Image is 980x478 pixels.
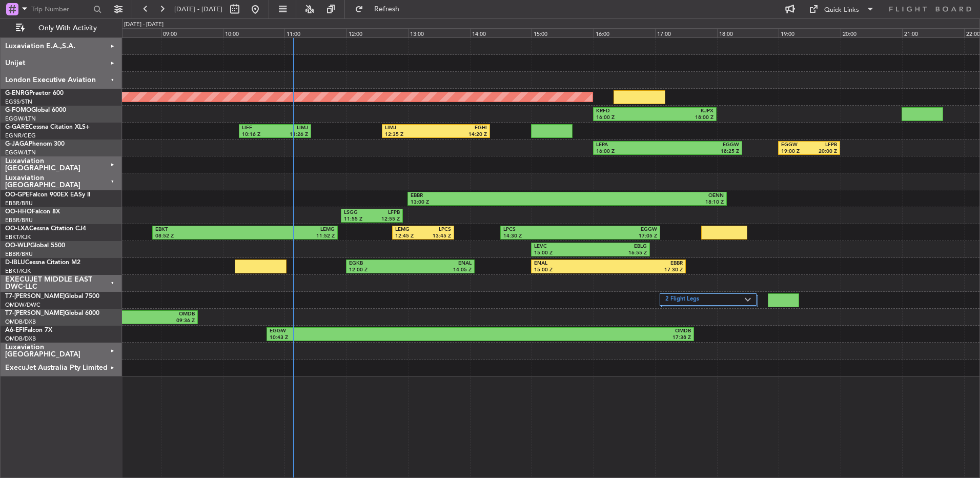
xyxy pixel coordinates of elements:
[385,131,436,138] div: 12:35 Z
[594,28,655,37] div: 16:00
[5,124,90,130] a: G-GARECessna Citation XLS+
[5,310,65,316] span: T7-[PERSON_NAME]
[668,142,740,149] div: EGGW
[655,114,713,122] div: 18:00 Z
[372,209,399,216] div: LFPB
[580,233,657,240] div: 17:05 Z
[436,131,487,138] div: 14:20 Z
[245,226,335,233] div: LEMG
[655,108,713,115] div: KJPX
[5,132,36,140] a: EGNR/CEG
[344,216,372,223] div: 11:55 Z
[470,28,532,37] div: 14:00
[665,295,744,304] label: 2 Flight Legs
[5,107,66,113] a: G-FOMOGlobal 6000
[423,226,451,233] div: LPCS
[503,226,580,233] div: LPCS
[5,267,31,275] a: EBKT/KJK
[534,250,590,257] div: 15:00 Z
[5,141,65,147] a: G-JAGAPhenom 300
[408,28,469,37] div: 13:00
[841,28,902,37] div: 20:00
[5,226,29,232] span: OO-LXA
[655,28,717,37] div: 17:00
[534,243,590,250] div: LEVC
[480,328,691,335] div: OMDB
[809,148,837,155] div: 20:00 Z
[365,6,409,13] span: Refresh
[5,90,64,96] a: G-ENRGPraetor 600
[590,243,647,250] div: EBLG
[5,327,24,333] span: A6-EFI
[124,21,164,29] div: [DATE] - [DATE]
[5,293,99,300] a: T7-[PERSON_NAME]Global 7500
[5,250,33,258] a: EBBR/BRU
[534,267,608,274] div: 15:00 Z
[668,148,740,155] div: 18:25 Z
[5,216,33,224] a: EBBR/BRU
[411,260,472,267] div: ENAL
[596,108,655,115] div: KRFD
[436,125,487,132] div: EGHI
[275,131,308,138] div: 11:26 Z
[395,226,423,233] div: LEMG
[781,148,809,155] div: 19:00 Z
[99,28,161,37] div: 08:00
[596,114,655,122] div: 16:00 Z
[5,243,65,249] a: OO-WLPGlobal 5500
[174,5,222,14] span: [DATE] - [DATE]
[284,28,346,37] div: 11:00
[385,125,436,132] div: LIMJ
[5,318,36,326] a: OMDB/DXB
[270,334,480,342] div: 10:43 Z
[77,317,195,325] div: 09:36 Z
[717,28,779,37] div: 18:00
[270,328,480,335] div: EGGW
[31,2,90,17] input: Trip Number
[5,192,29,198] span: OO-GPE
[5,335,36,343] a: OMDB/DXB
[423,233,451,240] div: 13:45 Z
[242,125,275,132] div: LIEE
[77,311,195,318] div: OMDB
[349,260,411,267] div: EGKB
[532,28,593,37] div: 15:00
[411,267,472,274] div: 14:05 Z
[5,124,29,130] span: G-GARE
[5,243,30,249] span: OO-WLP
[411,199,567,206] div: 13:00 Z
[5,233,31,241] a: EBKT/KJK
[161,28,222,37] div: 09:00
[480,334,691,342] div: 17:38 Z
[275,125,308,132] div: LIMJ
[5,149,36,156] a: EGGW/LTN
[5,327,52,333] a: A6-EFIFalcon 7X
[344,209,372,216] div: LSGG
[155,226,245,233] div: EBKT
[5,301,40,309] a: OMDW/DWC
[346,28,408,37] div: 12:00
[5,209,60,215] a: OO-HHOFalcon 8X
[608,267,683,274] div: 17:30 Z
[580,226,657,233] div: EGGW
[5,98,32,106] a: EGSS/STN
[349,267,411,274] div: 12:00 Z
[567,199,724,206] div: 18:10 Z
[745,297,751,302] img: arrow-gray.svg
[350,1,412,17] button: Refresh
[372,216,399,223] div: 12:55 Z
[809,142,837,149] div: LFPB
[781,142,809,149] div: EGGW
[5,115,36,123] a: EGGW/LTN
[5,226,86,232] a: OO-LXACessna Citation CJ4
[503,233,580,240] div: 14:30 Z
[11,20,111,36] button: Only With Activity
[5,209,32,215] span: OO-HHO
[5,293,65,300] span: T7-[PERSON_NAME]
[534,260,608,267] div: ENAL
[596,142,668,149] div: LEPA
[804,1,880,17] button: Quick Links
[902,28,964,37] div: 21:00
[242,131,275,138] div: 10:16 Z
[596,148,668,155] div: 16:00 Z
